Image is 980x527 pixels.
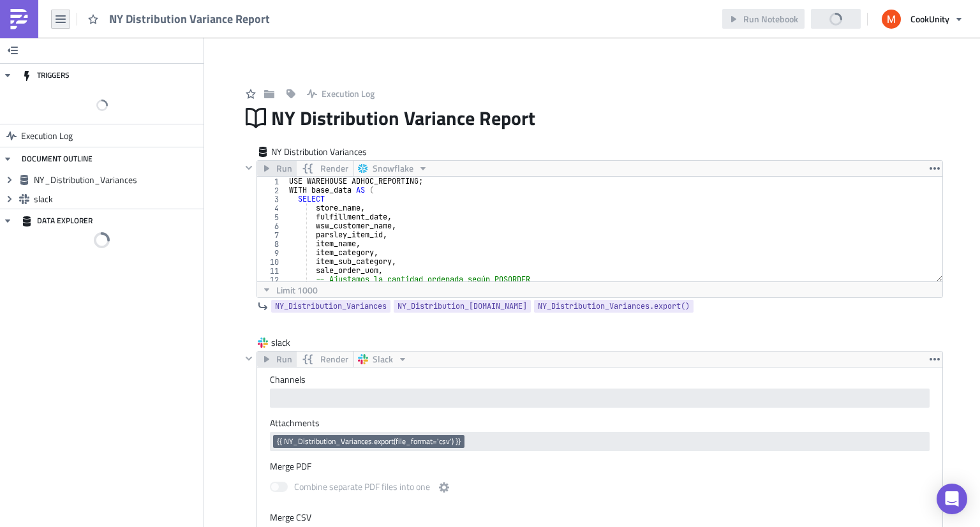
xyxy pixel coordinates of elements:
img: PushMetrics [9,9,29,29]
div: 3 [257,195,287,204]
span: slack [34,193,200,205]
span: Render [320,352,348,367]
span: Slack [373,352,393,367]
label: Combine separate PDF files into one [270,480,452,496]
span: Execution Log [322,87,375,100]
a: NY_Distribution_Variances.export() [534,300,694,313]
span: Render [320,161,348,176]
div: Open Intercom Messenger [937,484,967,514]
span: NY_Distribution_Variances [275,300,387,313]
button: Snowflake [353,161,433,176]
button: Run [257,352,297,367]
div: 4 [257,204,287,212]
button: Slack [353,352,412,367]
span: Run Notebook [743,12,798,26]
label: Merge CSV [270,512,930,523]
span: Run [276,161,292,176]
span: Limit 1000 [276,283,318,297]
div: 2 [257,186,287,195]
span: {{ NY_Distribution_Variances.export(file_format='csv') }} [277,436,461,447]
div: DOCUMENT OUTLINE [22,147,93,170]
div: 10 [257,257,287,266]
button: Render [296,352,354,367]
span: Snowflake [373,161,413,176]
span: NY Distribution Variance Report [271,106,537,130]
button: Limit 1000 [257,282,322,297]
button: CookUnity [874,5,970,33]
div: 12 [257,275,287,284]
div: 5 [257,212,287,221]
span: NY_Distribution_Variances.export() [538,300,690,313]
span: NY Distribution Variances [271,145,368,158]
button: Hide content [241,351,256,366]
button: Run Notebook [722,9,805,29]
span: NY Distribution Variance Report [109,11,271,26]
div: TRIGGERS [22,64,70,87]
span: CookUnity [910,12,949,26]
button: Render [296,161,354,176]
div: 11 [257,266,287,275]
button: Run [257,161,297,176]
a: NY_Distribution_[DOMAIN_NAME] [394,300,531,313]
div: DATA EXPLORER [22,209,93,232]
button: Share [811,9,861,29]
span: NY_Distribution_Variances [34,174,200,186]
span: Execution Log [21,124,73,147]
label: Channels [270,374,930,385]
img: Avatar [880,8,902,30]
label: Attachments [270,417,930,429]
span: slack [271,336,322,349]
span: Run [276,352,292,367]
div: 1 [257,177,287,186]
div: 7 [257,230,287,239]
a: NY_Distribution_Variances [271,300,390,313]
div: 9 [257,248,287,257]
div: 8 [257,239,287,248]
button: Execution Log [301,84,381,103]
div: 6 [257,221,287,230]
span: NY_Distribution_[DOMAIN_NAME] [397,300,527,313]
button: Combine separate PDF files into one [436,480,452,495]
label: Merge PDF [270,461,930,472]
button: Hide content [241,160,256,175]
